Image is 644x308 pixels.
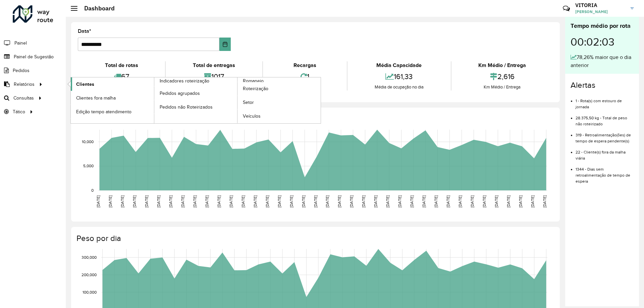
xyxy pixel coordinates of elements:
text: [DATE] [96,195,100,207]
li: 22 - Cliente(s) fora da malha viária [576,144,634,161]
text: [DATE] [494,195,498,207]
button: Choose Date [219,38,231,51]
span: Edição tempo atendimento [76,108,131,115]
text: [DATE] [337,195,341,207]
div: 1 [265,69,345,84]
text: [DATE] [530,195,535,207]
div: 161,33 [349,69,449,84]
text: [DATE] [277,195,281,207]
li: 319 - Retroalimentação(ões) de tempo de espera pendente(s) [576,127,634,144]
text: [DATE] [434,195,438,207]
div: Tempo médio por rota [571,21,634,30]
span: Pedidos [13,67,30,74]
div: Total de entregas [167,61,260,69]
span: Tático [13,108,25,115]
a: Edição tempo atendimento [71,105,154,118]
text: [DATE] [132,195,137,207]
a: Romaneio [154,77,321,123]
span: Pedidos não Roteirizados [160,104,213,111]
text: [DATE] [168,195,173,207]
span: Clientes fora malha [76,95,116,102]
div: 67 [79,69,163,84]
div: Km Médio / Entrega [453,61,551,69]
h3: VITORIA [575,2,626,8]
h4: Alertas [571,80,634,90]
text: [DATE] [301,195,306,207]
text: 0 [91,188,94,192]
div: 00:02:03 [571,30,634,53]
text: [DATE] [193,195,197,207]
text: [DATE] [229,195,233,207]
text: [DATE] [361,195,366,207]
text: [DATE] [542,195,547,207]
span: Consultas [13,95,34,102]
div: 78,26% maior que o dia anterior [571,53,634,69]
a: Setor [237,96,321,109]
a: Pedidos não Roteirizados [154,100,237,114]
div: Média de ocupação no dia [349,84,449,90]
text: [DATE] [373,195,378,207]
text: [DATE] [205,195,209,207]
text: [DATE] [325,195,329,207]
label: Data [78,27,91,35]
span: Relatórios [14,81,35,88]
a: Veículos [237,110,321,123]
text: [DATE] [446,195,450,207]
text: [DATE] [506,195,511,207]
text: 300,000 [82,255,97,259]
text: 100,000 [83,290,97,294]
text: [DATE] [397,195,402,207]
text: [DATE] [470,195,474,207]
text: [DATE] [518,195,523,207]
text: [DATE] [265,195,269,207]
text: [DATE] [180,195,185,207]
span: Veículos [243,113,261,120]
span: Romaneio [243,77,264,84]
div: Km Médio / Entrega [453,84,551,90]
text: [DATE] [108,195,112,207]
a: Pedidos agrupados [154,86,237,100]
a: Indicadores roteirização [71,77,237,123]
span: Pedidos agrupados [160,90,200,97]
a: Contato Rápido [559,1,574,16]
h4: Peso por dia [76,234,553,243]
h2: Dashboard [77,5,115,12]
span: Painel de Sugestão [14,53,54,60]
text: [DATE] [120,195,124,207]
text: [DATE] [217,195,221,207]
text: [DATE] [289,195,293,207]
span: Clientes [76,81,94,88]
a: Clientes [71,77,154,91]
div: Total de rotas [79,61,163,69]
text: 5,000 [83,164,94,168]
span: Painel [14,40,27,47]
span: [PERSON_NAME] [575,9,626,15]
text: 200,000 [82,272,97,277]
span: Setor [243,99,254,106]
text: [DATE] [349,195,354,207]
li: 28.375,50 kg - Total de peso não roteirizado [576,110,634,127]
text: [DATE] [144,195,149,207]
text: [DATE] [482,195,486,207]
li: 1344 - Dias sem retroalimentação de tempo de espera [576,161,634,184]
text: 10,000 [82,139,94,144]
a: Clientes fora malha [71,91,154,105]
div: 2,616 [453,69,551,84]
li: 1 - Rota(s) com estouro de jornada [576,93,634,110]
text: [DATE] [422,195,426,207]
text: [DATE] [253,195,257,207]
span: Roteirização [243,85,268,92]
text: [DATE] [410,195,414,207]
text: [DATE] [241,195,245,207]
text: [DATE] [156,195,161,207]
div: Média Capacidade [349,61,449,69]
div: Recargas [265,61,345,69]
div: 1017 [167,69,260,84]
text: [DATE] [385,195,390,207]
text: [DATE] [458,195,462,207]
text: [DATE] [313,195,318,207]
a: Roteirização [237,82,321,96]
span: Indicadores roteirização [160,77,209,84]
